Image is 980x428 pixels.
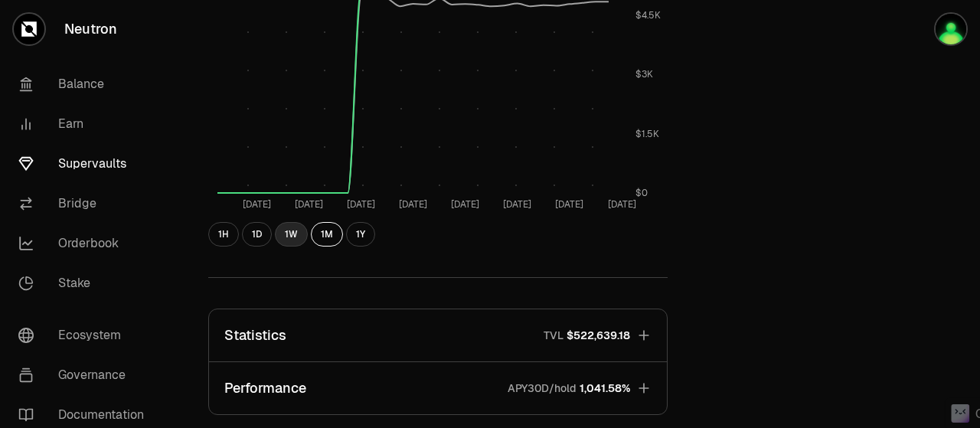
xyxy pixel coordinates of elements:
[311,222,343,247] button: 1M
[224,377,306,399] p: Performance
[580,381,630,396] span: 1,041.58%
[6,263,165,303] a: Stake
[508,381,577,396] p: APY30D/hold
[635,68,653,80] tspan: $3K
[209,309,667,361] button: StatisticsTVL$522,639.18
[635,187,648,199] tspan: $0
[635,128,659,140] tspan: $1.5K
[275,222,308,247] button: 1W
[242,222,272,247] button: 1D
[224,325,286,346] p: Statistics
[295,198,323,211] tspan: [DATE]
[6,104,165,144] a: Earn
[635,9,661,21] tspan: $4.5K
[208,222,239,247] button: 1H
[346,222,375,247] button: 1Y
[6,184,165,224] a: Bridge
[209,362,667,414] button: PerformanceAPY30D/hold1,041.58%
[6,315,165,355] a: Ecosystem
[936,14,966,44] img: Kycka wallet
[567,328,630,343] span: $522,639.18
[555,198,583,211] tspan: [DATE]
[6,144,165,184] a: Supervaults
[6,224,165,263] a: Orderbook
[503,198,531,211] tspan: [DATE]
[451,198,479,211] tspan: [DATE]
[6,355,165,395] a: Governance
[243,198,271,211] tspan: [DATE]
[399,198,427,211] tspan: [DATE]
[347,198,375,211] tspan: [DATE]
[544,328,563,343] p: TVL
[6,64,165,104] a: Balance
[608,198,636,211] tspan: [DATE]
